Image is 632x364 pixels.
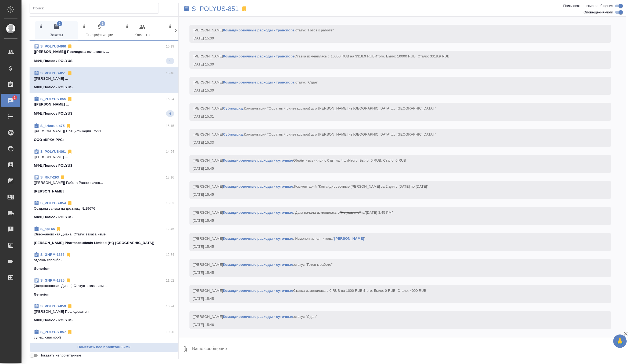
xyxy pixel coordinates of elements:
p: 16:19 [166,44,174,49]
a: Командировочные расходы - суточные [223,315,293,319]
svg: Отписаться [66,252,71,257]
p: 11:02 [166,278,174,283]
div: S_POLYUS-85910:24[[PERSON_NAME] Последовател...МФЦ Полюс / POLYUS [30,300,178,326]
span: [[PERSON_NAME] . [193,80,318,84]
span: Комментарий "Обратный билет (домой) для [PERSON_NAME] из [GEOGRAPHIC_DATA] до [GEOGRAPHIC_DATA] " [244,106,436,110]
svg: Отписаться [67,96,73,102]
span: Заказы [38,24,75,38]
p: МФЦ Полюс / POLYUS [34,58,73,64]
p: 10:24 [166,304,174,309]
a: 3 [1,94,20,107]
span: 2 [57,21,62,26]
input: Поиск [33,5,159,12]
div: [DATE] 15:45 [193,244,592,249]
div: [DATE] 15:45 [193,296,592,301]
a: S_POLYUS-861 [40,150,66,154]
span: статус "Готов к работе" [294,263,333,267]
a: Командировочные расходы - суточные [223,184,293,188]
span: [[PERSON_NAME] . [193,132,436,136]
span: "[DATE] 3:45 PM" [365,210,393,214]
span: Пометить все прочитанными [33,344,175,350]
span: Клиенты [124,24,161,38]
svg: Отписаться [67,304,73,309]
div: S_RKT-29313:16[[PERSON_NAME]] Работа Равнозначно...[PERSON_NAME] [30,172,178,197]
a: S_POLYUS-859 [40,304,66,308]
span: Комментарий "Обратный билет (домой) для [PERSON_NAME] из [GEOGRAPHIC_DATA] до [GEOGRAPHIC_DATA] " [244,132,436,136]
svg: Отписаться [56,226,61,232]
div: S_POLYUS-85413:03Создана заявка на доставку №19676МФЦ Полюс / POLYUS [30,197,178,223]
a: S_spl-65 [40,227,55,231]
p: [Звержановская Диана] Статус заказа изме... [34,232,174,237]
p: Создана заявка на доставку №19676 [34,206,174,211]
span: 1 [100,21,105,26]
a: Командировочные расходы - суточные [223,210,293,214]
span: Показать непрочитанные [39,353,81,358]
span: статус "Сдан" [294,315,317,319]
div: S_POLYUS-86114:54[[PERSON_NAME] ...МФЦ Полюс / POLYUS [30,146,178,172]
a: Субподряд [223,132,243,136]
span: Входящие [167,24,204,38]
a: S_POLYUS-851 [192,6,239,12]
div: S_POLYUS-85515:24[[PERSON_NAME] ...МФЦ Полюс / POLYUS4 [30,93,178,120]
p: МФЦ Полюс / POLYUS [34,214,73,220]
p: [[PERSON_NAME] ... [34,102,174,107]
p: [Звержановская Диана] Статус заказа изме... [34,283,174,289]
div: [DATE] 15:31 [193,114,592,119]
a: Командировочные расходы - суточные [223,236,293,241]
p: Generium [34,292,51,297]
span: Спецификации [81,24,118,38]
div: S_POLYUS-86016:19[[PERSON_NAME]] Последовательность ...МФЦ Полюс / POLYUS1 [30,41,178,67]
a: Командировочные расходы - транспорт [223,80,295,84]
p: [[PERSON_NAME] ... [34,76,174,81]
svg: Отписаться [66,278,71,283]
div: [DATE] 15:30 [193,88,592,93]
p: [[PERSON_NAME] Последовател... [34,309,174,314]
svg: Отписаться [67,201,73,206]
svg: Отписаться [66,123,71,129]
a: S_GNRM-1336 [40,253,64,257]
span: [[PERSON_NAME] Ставка изменилась с 0 RUB на 1000 RUB [193,289,426,293]
a: S_POLYUS-855 [40,97,66,101]
span: [[PERSON_NAME] . Изменен исполнитель: [193,236,365,241]
p: 10:20 [166,329,174,335]
p: [PERSON_NAME] [34,189,64,194]
span: [[PERSON_NAME] . [193,106,436,110]
span: 1 [166,58,174,64]
button: Пометить все прочитанными [30,343,178,352]
span: [[PERSON_NAME] Объём изменился с 0 шт на 4 шт [193,158,406,162]
svg: Зажми и перетащи, чтобы поменять порядок вкладок [124,24,130,29]
span: 4 [166,111,174,116]
p: 15:15 [166,123,174,129]
p: супер, спасибо!) [34,335,174,340]
a: Командировочные расходы - транспорт [223,54,295,58]
div: [DATE] 15:45 [193,192,592,197]
p: МФЦ Полюс / POLYUS [34,318,73,323]
svg: Отписаться [67,71,73,76]
p: 12:34 [166,252,174,257]
p: МФЦ Полюс / POLYUS [34,85,73,90]
div: [DATE] 15:30 [193,36,592,41]
p: 13:16 [166,175,174,180]
a: Субподряд [223,106,243,110]
p: [[PERSON_NAME]] Спецификация Т2-21... [34,129,174,134]
p: отдаю6 спасибо) [34,257,174,263]
p: 14:54 [166,149,174,154]
div: S_POLYUS-85115:46[[PERSON_NAME] ...МФЦ Полюс / POLYUS [30,67,178,93]
span: Пользовательские сообщения [563,3,613,9]
span: [[PERSON_NAME] . [193,263,333,267]
p: 12:45 [166,226,174,232]
a: S_GNRM-1325 [40,278,64,282]
div: [DATE] 15:46 [193,322,592,327]
svg: Отписаться [67,329,73,335]
span: Итого. Было: 0 RUB. Стало: 0 RUB [348,158,406,162]
a: S_POLYUS-857 [40,330,66,334]
p: ООО «КРКА-РУС» [34,137,65,143]
div: S_POLYUS-85710:20супер, спасибо!)МФЦ Полюс / POLYUS [30,326,178,352]
span: Итого. Было: 0 RUB. Стало: 4000 RUB [362,289,426,293]
svg: Отписаться [67,44,73,49]
span: Комментарий "Командировочные [PERSON_NAME] за 2 дня с [DATE] по [DATE]" [294,184,428,188]
svg: Зажми и перетащи, чтобы поменять порядок вкладок [81,24,87,29]
p: [[PERSON_NAME]] Работа Равнозначно... [34,180,174,185]
div: S_spl-6512:45[Звержановская Диана] Статус заказа изме...[PERSON_NAME] Pharmaceuticals Limited (HQ... [30,223,178,249]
